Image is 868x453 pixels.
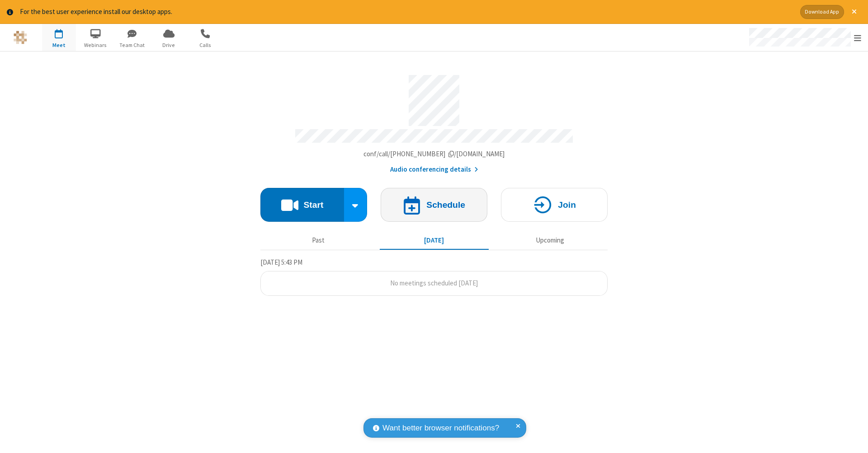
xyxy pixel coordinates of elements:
button: Join [501,188,608,222]
span: Webinars [79,41,113,49]
button: Close alert [847,5,861,19]
button: Start [260,188,344,222]
button: Download App [800,5,844,19]
button: Upcoming [495,232,604,249]
section: Today's Meetings [260,257,608,296]
section: Account details [260,68,608,174]
span: Want better browser notifications? [382,422,499,434]
span: Meet [42,41,76,49]
h4: Schedule [426,201,465,209]
button: [DATE] [380,232,489,249]
button: Audio conferencing details [390,164,478,175]
img: QA Selenium DO NOT DELETE OR CHANGE [14,31,27,44]
button: Copy my meeting room linkCopy my meeting room link [363,149,505,159]
div: Open menu [741,24,868,51]
button: Schedule [381,188,487,222]
span: [DATE] 5:43 PM [260,258,302,266]
h4: Join [558,201,576,209]
span: Team Chat [115,41,149,49]
span: Calls [189,41,222,49]
h4: Start [303,201,323,209]
button: Past [264,232,373,249]
button: Logo [3,24,37,51]
span: No meetings scheduled [DATE] [390,279,478,287]
div: Start conference options [344,188,368,222]
div: For the best user experience install our desktop apps. [20,7,793,17]
span: Drive [152,41,186,49]
span: Copy my meeting room link [363,149,505,158]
